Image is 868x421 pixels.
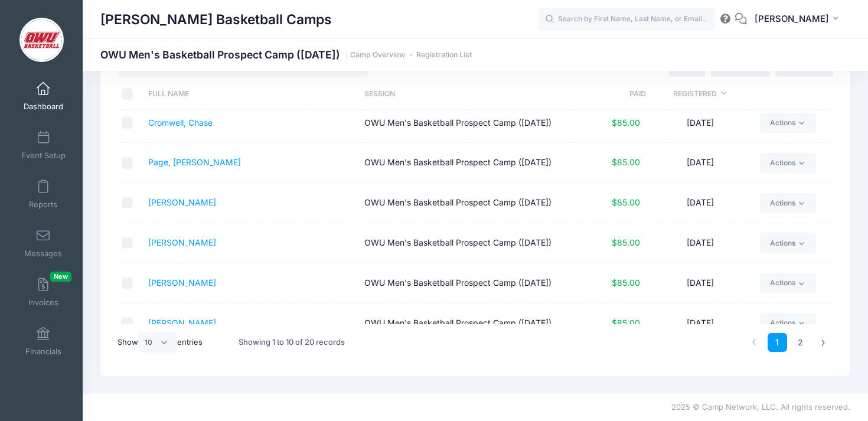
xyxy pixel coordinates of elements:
[646,303,754,344] td: [DATE]
[671,402,850,412] span: 2025 © Camp Network, LLC. All rights reserved.
[29,200,57,210] span: Reports
[28,298,58,308] span: Invoices
[612,318,640,328] span: $85.00
[358,143,574,183] td: OWU Men's Basketball Prospect Camp ([DATE])
[148,237,216,247] a: [PERSON_NAME]
[755,12,829,25] span: [PERSON_NAME]
[760,153,816,173] a: Actions
[15,223,71,264] a: Messages
[358,223,574,263] td: OWU Men's Basketball Prospect Camp ([DATE])
[760,113,816,133] a: Actions
[646,79,754,110] th: Registered: activate to sort column ascending
[760,233,816,253] a: Actions
[612,197,640,207] span: $85.00
[646,223,754,263] td: [DATE]
[358,103,574,143] td: OWU Men's Basketball Prospect Camp ([DATE])
[358,79,574,110] th: Session: activate to sort column ascending
[100,48,472,61] h1: OWU Men's Basketball Prospect Camp ([DATE])
[768,333,787,353] a: 1
[25,347,61,357] span: Financials
[15,76,71,117] a: Dashboard
[612,157,640,167] span: $85.00
[239,329,345,356] div: Showing 1 to 10 of 20 records
[574,79,646,110] th: Paid: activate to sort column ascending
[118,332,203,353] label: Show entries
[358,183,574,223] td: OWU Men's Basketball Prospect Camp ([DATE])
[24,102,63,112] span: Dashboard
[612,118,640,128] span: $85.00
[148,157,241,167] a: Page, [PERSON_NAME]
[148,318,216,328] a: [PERSON_NAME]
[15,321,71,362] a: Financials
[138,332,177,353] select: Showentries
[143,79,358,110] th: Full Name: activate to sort column ascending
[15,174,71,215] a: Reports
[148,118,213,128] a: Cromwell, Chase
[646,183,754,223] td: [DATE]
[538,8,715,31] input: Search by First Name, Last Name, or Email...
[747,6,850,33] button: [PERSON_NAME]
[100,6,332,33] h1: [PERSON_NAME] Basketball Camps
[416,51,472,60] a: Registration List
[24,249,62,259] span: Messages
[791,333,810,353] a: 2
[612,237,640,247] span: $85.00
[358,263,574,303] td: OWU Men's Basketball Prospect Camp ([DATE])
[646,263,754,303] td: [DATE]
[148,197,216,207] a: [PERSON_NAME]
[358,303,574,344] td: OWU Men's Basketball Prospect Camp ([DATE])
[350,51,405,60] a: Camp Overview
[760,273,816,293] a: Actions
[646,143,754,183] td: [DATE]
[760,193,816,213] a: Actions
[21,151,66,161] span: Event Setup
[19,18,64,62] img: David Vogel Basketball Camps
[15,272,71,313] a: InvoicesNew
[646,103,754,143] td: [DATE]
[50,272,71,282] span: New
[148,278,216,288] a: [PERSON_NAME]
[612,278,640,288] span: $85.00
[760,313,816,333] a: Actions
[15,125,71,166] a: Event Setup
